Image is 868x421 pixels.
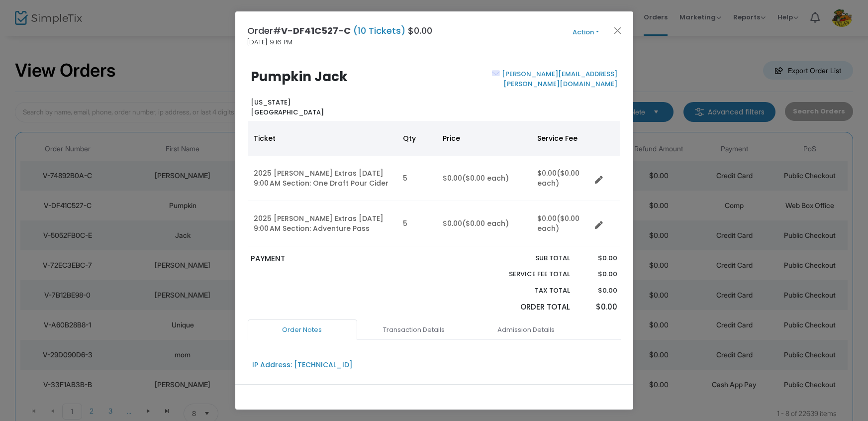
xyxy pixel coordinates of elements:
[580,286,617,296] p: $0.00
[532,201,591,246] td: $0.00
[580,253,617,263] p: $0.00
[486,269,571,279] p: Service Fee Total
[463,173,509,183] span: ($0.00 each)
[397,156,437,201] td: 5
[538,213,580,233] span: ($0.00 each)
[282,24,351,37] span: V-DF41C527-C
[532,156,591,201] td: $0.00
[251,253,429,265] p: PAYMENT
[486,286,571,296] p: Tax Total
[397,121,437,156] th: Qty
[463,218,509,228] span: ($0.00 each)
[248,156,397,201] td: 2025 [PERSON_NAME] Extras [DATE] 9:00 AM Section: One Draft Pour Cider
[500,69,617,89] a: [PERSON_NAME][EMAIL_ADDRESS][PERSON_NAME][DOMAIN_NAME]
[538,168,580,188] span: ($0.00 each)
[486,302,571,313] p: Order Total
[437,121,532,156] th: Price
[248,24,433,37] h4: Order# $0.00
[486,253,571,263] p: Sub total
[351,24,408,37] span: (10 Tickets)
[611,24,624,37] button: Close
[248,201,397,246] td: 2025 [PERSON_NAME] Extras [DATE] 9:00 AM Section: Adventure Pass
[556,27,616,38] button: Action
[532,121,591,156] th: Service Fee
[437,156,532,201] td: $0.00
[472,319,581,340] a: Admission Details
[437,201,532,246] td: $0.00
[397,201,437,246] td: 5
[248,37,293,47] span: [DATE] 9:16 PM
[580,302,617,313] p: $0.00
[248,319,357,340] a: Order Notes
[251,98,324,117] b: [US_STATE] [GEOGRAPHIC_DATA]
[248,121,620,246] div: Data table
[248,121,397,156] th: Ticket
[251,68,348,86] b: Pumpkin Jack
[580,269,617,279] p: $0.00
[252,360,353,370] div: IP Address: [TECHNICAL_ID]
[360,319,469,340] a: Transaction Details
